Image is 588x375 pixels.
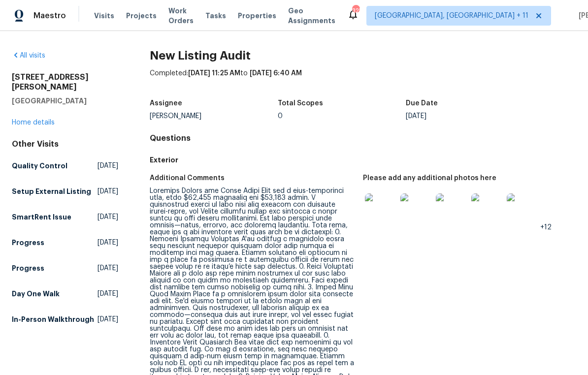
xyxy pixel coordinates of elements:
[98,263,118,273] span: [DATE]
[33,11,66,21] span: Maestro
[98,161,118,171] span: [DATE]
[150,68,576,94] div: Completed: to
[12,187,91,196] h5: Setup External Listing
[406,100,438,107] h5: Due Date
[12,183,118,200] a: Setup External Listing[DATE]
[188,70,240,77] span: [DATE] 11:25 AM
[94,11,114,21] span: Visits
[150,51,576,61] h2: New Listing Audit
[278,113,406,120] div: 0
[278,100,323,107] h5: Total Scopes
[12,314,94,324] h5: In-Person Walkthrough
[12,311,118,328] a: In-Person Walkthrough[DATE]
[150,113,278,120] div: [PERSON_NAME]
[406,113,534,120] div: [DATE]
[168,6,194,26] span: Work Orders
[238,11,276,21] span: Properties
[98,289,118,299] span: [DATE]
[12,263,44,273] h5: Progress
[12,72,118,92] h2: [STREET_ADDRESS][PERSON_NAME]
[12,259,118,277] a: Progress[DATE]
[375,11,528,21] span: [GEOGRAPHIC_DATA], [GEOGRAPHIC_DATA] + 11
[12,161,67,171] h5: Quality Control
[12,212,71,222] h5: SmartRent Issue
[352,6,359,16] div: 325
[98,212,118,222] span: [DATE]
[126,11,157,21] span: Projects
[150,155,576,165] h5: Exterior
[288,6,335,26] span: Geo Assignments
[12,238,44,248] h5: Progress
[12,157,118,175] a: Quality Control[DATE]
[150,100,182,107] h5: Assignee
[12,52,45,59] a: All visits
[540,224,552,231] span: +12
[12,139,118,149] div: Other Visits
[98,238,118,248] span: [DATE]
[150,133,576,143] h4: Questions
[98,187,118,196] span: [DATE]
[12,289,60,299] h5: Day One Walk
[12,234,118,251] a: Progress[DATE]
[12,208,118,226] a: SmartRent Issue[DATE]
[12,285,118,303] a: Day One Walk[DATE]
[12,96,118,106] h5: [GEOGRAPHIC_DATA]
[205,12,226,19] span: Tasks
[250,70,302,77] span: [DATE] 6:40 AM
[363,175,496,182] h5: Please add any additional photos here
[98,314,118,324] span: [DATE]
[12,119,55,126] a: Home details
[150,175,225,182] h5: Additional Comments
